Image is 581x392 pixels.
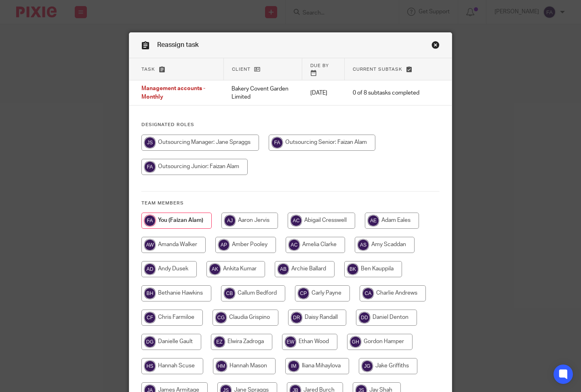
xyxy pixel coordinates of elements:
[141,200,440,207] h4: Team members
[157,42,199,48] span: Reassign task
[232,85,294,101] p: Bakery Covent Garden Limited
[310,63,329,68] span: Due by
[353,67,402,72] span: Current subtask
[141,86,205,100] span: Management accounts - Monthly
[141,67,155,72] span: Task
[310,89,337,97] p: [DATE]
[345,80,427,105] td: 0 of 8 subtasks completed
[232,67,251,72] span: Client
[432,41,440,52] a: Close this dialog window
[141,122,440,128] h4: Designated Roles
